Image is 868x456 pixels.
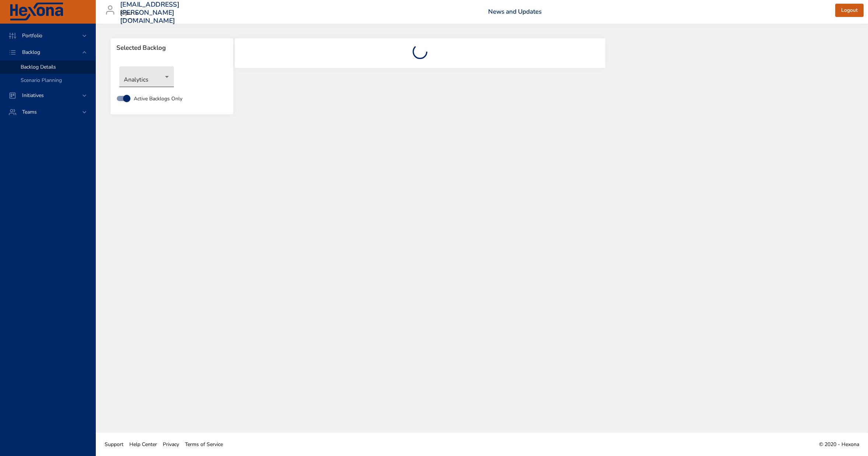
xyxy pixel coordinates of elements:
[160,436,182,453] a: Privacy
[488,7,542,16] a: News and Updates
[16,92,50,99] span: Initiatives
[16,32,48,39] span: Portfolio
[21,77,62,84] span: Scenario Planning
[185,441,223,448] span: Terms of Service
[9,3,64,21] img: Hexona
[16,108,43,115] span: Teams
[105,441,123,448] span: Support
[134,95,182,103] span: Active Backlogs Only
[21,63,56,70] span: Backlog Details
[129,441,157,448] span: Help Center
[182,436,226,453] a: Terms of Service
[126,436,160,453] a: Help Center
[119,66,174,87] div: Analytics
[120,1,179,25] h3: [EMAIL_ADDRESS][PERSON_NAME][DOMAIN_NAME]
[163,441,179,448] span: Privacy
[16,49,46,56] span: Backlog
[835,4,864,17] button: Logout
[120,7,141,19] div: Kipu
[841,6,858,15] span: Logout
[116,44,227,52] span: Selected Backlog
[102,436,126,453] a: Support
[819,441,859,448] span: © 2020 - Hexona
